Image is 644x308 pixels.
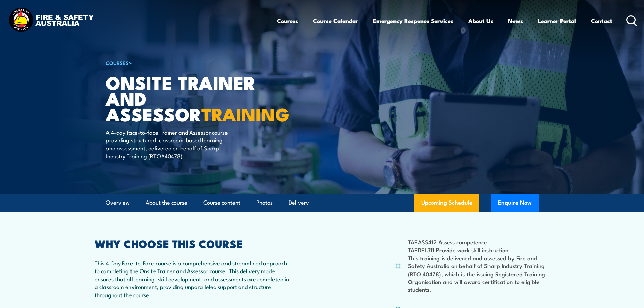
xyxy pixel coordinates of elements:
[201,99,289,127] strong: TRAINING
[289,194,309,212] a: Delivery
[203,194,240,212] a: Course content
[106,58,273,67] h6: >
[508,12,523,30] a: News
[146,194,187,212] a: About the course
[491,194,539,212] button: Enquire Now
[408,246,550,254] li: TAEDEL311 Provide work skill instruction
[95,259,292,299] p: This 4-Day Face-to-Face course is a comprehensive and streamlined approach to completing the Onsi...
[408,254,550,293] li: This training is delivered and assessed by Fire and Safety Australia on behalf of Sharp Industry ...
[106,128,229,160] p: A 4-day face-to-face Trainer and Assessor course providing structured, classroom-based learning a...
[591,12,612,30] a: Contact
[106,59,129,66] a: COURSES
[277,12,298,30] a: Courses
[468,12,493,30] a: About Us
[373,12,453,30] a: Emergency Response Services
[256,194,273,212] a: Photos
[106,74,273,122] h1: Onsite Trainer and Assessor
[106,194,130,212] a: Overview
[95,239,292,248] h2: WHY CHOOSE THIS COURSE
[408,238,550,246] li: TAEASS412 Assess competence
[538,12,576,30] a: Learner Portal
[313,12,358,30] a: Course Calendar
[414,194,479,212] a: Upcoming Schedule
